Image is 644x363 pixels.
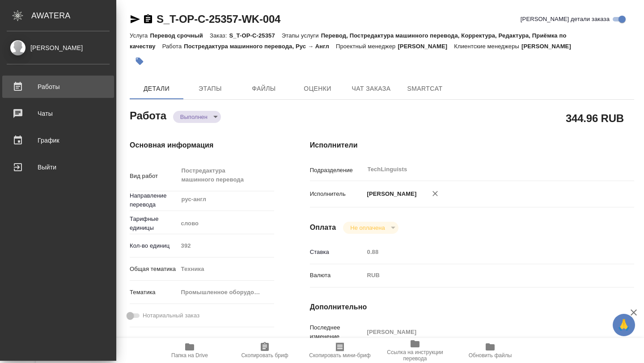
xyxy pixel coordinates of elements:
[2,102,114,125] a: Чаты
[383,349,447,362] span: Ссылка на инструкции перевода
[310,302,634,312] h4: Дополнительно
[398,43,454,50] p: [PERSON_NAME]
[310,248,364,257] p: Ставка
[310,140,634,151] h4: Исполнители
[130,172,178,181] p: Вид работ
[130,32,567,50] p: Перевод, Постредактура машинного перевода, Корректура, Редактура, Приёмка по качеству
[310,222,336,233] h4: Оплата
[7,80,110,93] div: Работы
[227,338,302,363] button: Скопировать бриф
[135,83,178,94] span: Детали
[178,285,274,300] div: Промышленное оборудование
[453,338,528,363] button: Обновить файлы
[302,338,377,363] button: Скопировать мини-бриф
[178,216,274,231] div: слово
[130,140,274,151] h4: Основная информация
[130,107,166,123] h2: Работа
[130,288,178,297] p: Тематика
[310,190,364,198] p: Исполнитель
[296,83,339,94] span: Оценки
[150,32,210,39] p: Перевод срочный
[364,325,607,338] input: Пустое поле
[7,43,110,53] div: [PERSON_NAME]
[7,160,110,174] div: Выйти
[364,245,607,258] input: Пустое поле
[364,190,417,198] p: [PERSON_NAME]
[130,241,178,250] p: Кол-во единиц
[241,352,288,359] span: Скопировать бриф
[130,265,178,274] p: Общая тематика
[347,224,387,232] button: Не оплачена
[469,352,512,359] span: Обновить файлы
[336,43,398,50] p: Проектный менеджер
[242,83,285,94] span: Файлы
[130,191,178,209] p: Направление перевода
[178,239,274,252] input: Пустое поле
[2,129,114,152] a: График
[178,262,274,277] div: Техника
[403,83,446,94] span: SmartCat
[350,83,393,94] span: Чат заказа
[130,32,150,39] p: Услуга
[7,134,110,147] div: График
[310,166,364,175] p: Подразделение
[616,316,631,334] span: 🙏
[152,338,227,363] button: Папка на Drive
[7,107,110,120] div: Чаты
[454,43,521,50] p: Клиентские менеджеры
[130,14,140,25] button: Скопировать ссылку для ЯМессенджера
[157,13,280,25] a: S_T-OP-C-25357-WK-004
[229,32,281,39] p: S_T-OP-C-25357
[521,15,610,24] span: [PERSON_NAME] детали заказа
[171,352,208,359] span: Папка на Drive
[130,215,178,232] p: Тарифные единицы
[613,314,635,336] button: 🙏
[309,352,370,359] span: Скопировать мини-бриф
[184,43,336,50] p: Постредактура машинного перевода, Рус → Англ
[2,156,114,178] a: Выйти
[130,51,149,71] button: Добавить тэг
[189,83,232,94] span: Этапы
[173,111,221,123] div: Выполнен
[425,184,445,203] button: Удалить исполнителя
[31,7,116,25] div: AWATERA
[143,311,199,320] span: Нотариальный заказ
[162,43,184,50] p: Работа
[364,268,607,283] div: RUB
[521,43,578,50] p: [PERSON_NAME]
[178,113,210,121] button: Выполнен
[310,271,364,280] p: Валюта
[343,222,398,234] div: Выполнен
[2,76,114,98] a: Работы
[566,110,624,126] h2: 344.96 RUB
[143,14,153,25] button: Скопировать ссылку
[310,323,364,341] p: Последнее изменение
[282,32,321,39] p: Этапы услуги
[377,338,453,363] button: Ссылка на инструкции перевода
[210,32,229,39] p: Заказ:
